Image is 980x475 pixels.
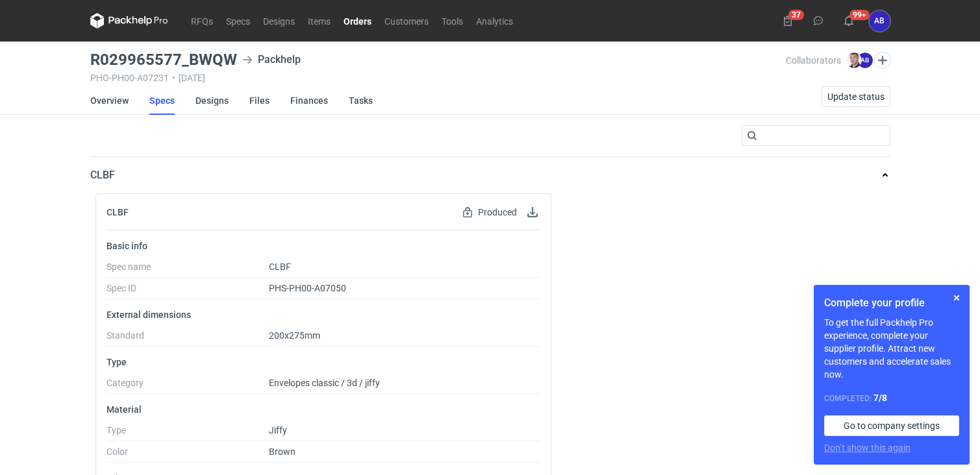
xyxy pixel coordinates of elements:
[869,10,890,32] button: AB
[869,10,890,32] div: Agnieszka Biniarz
[470,13,520,29] a: Analytics
[269,378,380,388] span: Envelopes classic / 3d / jiffy
[857,53,873,68] figcaption: AB
[90,86,129,115] a: Overview
[184,13,220,29] a: RFQs
[242,52,301,67] div: Packhelp
[90,73,786,83] div: PHO-PH00-A07231 [DATE]
[824,391,959,405] div: Completed:
[107,241,541,251] p: Basic info
[846,53,862,68] img: Maciej Sikora
[824,415,959,436] a: Go to company settings
[949,290,964,306] button: Skip for now
[90,13,168,29] svg: Packhelp Pro
[149,86,175,115] a: Specs
[107,310,541,320] p: External dimensions
[824,295,959,311] h1: Complete your profile
[269,283,346,293] span: PHS-PH00-A07050
[107,283,270,299] dt: Spec ID
[301,13,337,29] a: Items
[873,393,887,403] strong: 7 / 8
[269,330,320,341] span: 200x275mm
[525,204,540,220] button: Download specification
[337,13,378,29] a: Orders
[460,204,520,220] div: Produced
[822,86,890,107] button: Update status
[349,86,373,115] a: Tasks
[777,10,798,31] button: 37
[249,86,270,115] a: Files
[107,207,129,217] h2: CLBF
[195,86,229,115] a: Designs
[838,10,859,31] button: 99+
[269,446,295,457] span: Brown
[269,425,287,435] span: Jiffy
[107,378,270,394] dt: Category
[172,73,175,83] span: •
[378,13,435,29] a: Customers
[107,357,541,367] p: Type
[107,262,270,278] dt: Spec name
[786,55,841,66] span: Collaborators
[435,13,470,29] a: Tools
[107,330,270,347] dt: Standard
[827,92,885,101] span: Update status
[257,13,301,29] a: Designs
[269,262,291,272] span: CLBF
[90,167,115,183] p: CLBF
[107,446,270,463] dt: Color
[824,441,911,454] button: Don’t show this again
[90,52,237,67] h3: R029965577_BWQW
[873,52,890,69] button: Edit collaborators
[107,404,541,415] p: Material
[824,316,959,381] p: To get the full Packhelp Pro experience, complete your supplier profile. Attract new customers an...
[107,425,270,441] dt: Type
[220,13,257,29] a: Specs
[290,86,328,115] a: Finances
